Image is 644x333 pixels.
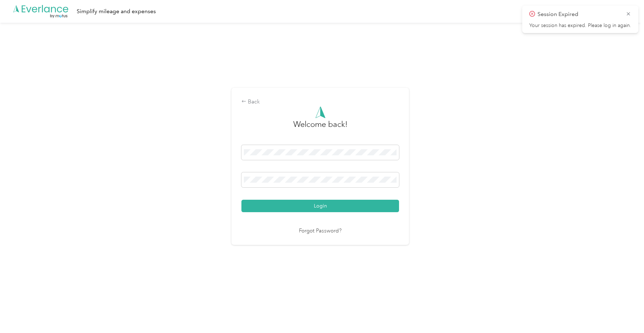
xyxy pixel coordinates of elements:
a: Forgot Password? [299,227,342,235]
div: Back [241,98,399,106]
p: Session Expired [537,10,621,19]
button: Login [241,200,399,212]
p: Your session has expired. Please log in again. [529,22,631,29]
iframe: Everlance-gr Chat Button Frame [604,293,644,333]
h3: greeting [293,118,348,138]
div: Simplify mileage and expenses [77,7,156,16]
